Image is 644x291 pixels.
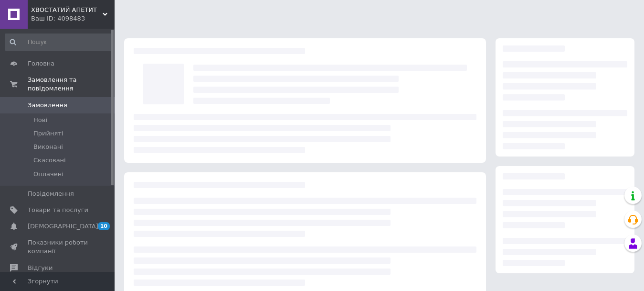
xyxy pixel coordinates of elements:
[28,101,67,110] span: Замовлення
[28,190,74,198] span: Повідомлення
[33,116,47,124] span: Нові
[33,129,63,138] span: Прийняті
[28,206,88,214] span: Товари та послуги
[33,143,63,151] span: Виконані
[98,222,110,230] span: 10
[5,34,113,51] input: Пошук
[33,170,63,179] span: Оплачені
[28,222,98,231] span: [DEMOGRAPHIC_DATA]
[28,238,88,256] span: Показники роботи компанії
[31,6,103,14] span: ХВОСТАТИЙ АПЕТИТ
[28,59,54,68] span: Головна
[28,76,115,93] span: Замовлення та повідомлення
[33,156,66,165] span: Скасовані
[28,264,53,272] span: Відгуки
[31,14,115,23] div: Ваш ID: 4098483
